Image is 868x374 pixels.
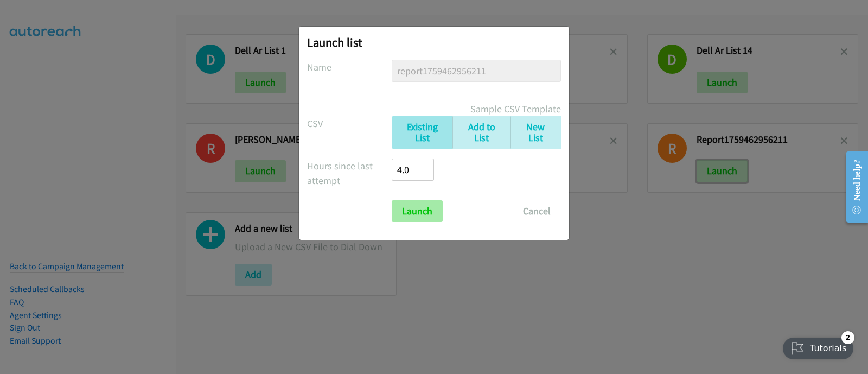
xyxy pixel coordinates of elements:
input: Launch [392,200,443,222]
a: Existing List [392,116,452,149]
iframe: Resource Center [837,144,868,230]
iframe: Checklist [776,327,860,366]
a: New List [510,116,561,149]
label: Hours since last attempt [307,159,392,188]
label: CSV [307,116,392,131]
button: Cancel [513,200,561,222]
label: Name [307,60,392,74]
a: Sample CSV Template [470,102,561,116]
h2: Launch list [307,35,561,50]
a: Add to List [452,116,510,149]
